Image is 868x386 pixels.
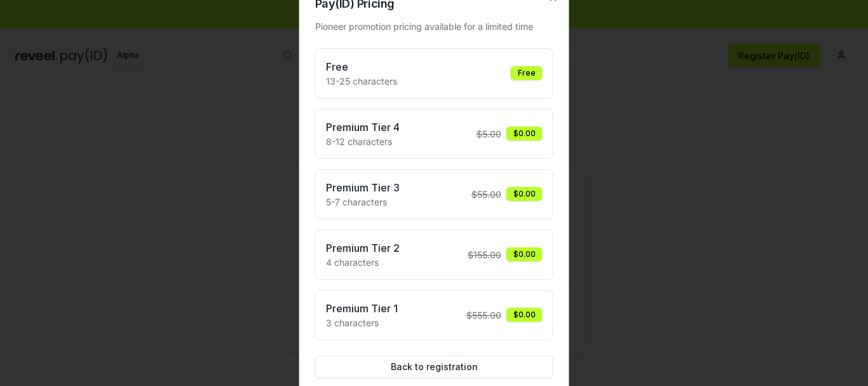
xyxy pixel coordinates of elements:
div: $0.00 [506,308,543,322]
div: Pioneer promotion pricing available for a limited time [315,20,553,33]
p: 4 characters [326,256,400,269]
div: $0.00 [506,247,543,261]
button: Back to registration [315,355,553,378]
p: 13-25 characters [326,74,397,88]
p: 8-12 characters [326,135,400,148]
p: 3 characters [326,316,398,329]
span: $ 555.00 [466,308,501,322]
span: $ 5.00 [477,127,501,141]
div: $0.00 [506,127,543,141]
p: 5-7 characters [326,195,400,209]
h3: Premium Tier 1 [326,301,398,316]
div: $0.00 [506,187,543,201]
span: $ 55.00 [471,188,501,201]
span: $ 155.00 [468,248,501,261]
h3: Premium Tier 3 [326,180,400,195]
h3: Premium Tier 4 [326,120,400,135]
h3: Premium Tier 2 [326,240,400,256]
h3: Free [326,59,397,74]
div: Free [511,66,543,80]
